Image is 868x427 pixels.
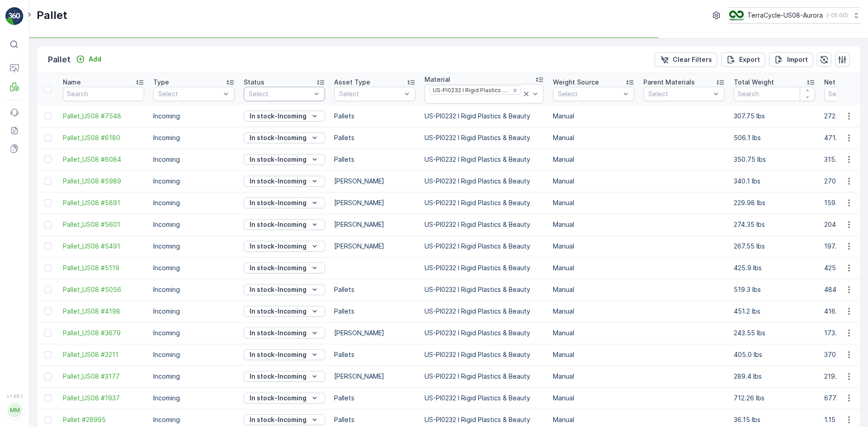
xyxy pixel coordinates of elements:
p: In stock-Incoming [250,350,307,359]
td: 451.2 lbs [729,300,820,322]
input: Search [63,87,144,101]
div: Toggle Row Selected [44,221,52,228]
a: Pallet_US08 #5891 [63,198,144,207]
p: Add [89,55,101,64]
a: Pallet_US08 #5056 [63,285,144,294]
p: In stock-Incoming [250,177,307,186]
a: Pallet_US08 #3211 [63,350,144,359]
div: Toggle Row Selected [44,178,52,185]
td: 307.75 lbs [729,105,820,127]
p: Net Weight [824,78,859,87]
td: Manual [548,235,639,257]
td: Incoming [149,279,239,300]
td: US-PI0232 I Rigid Plastics & Beauty [420,344,548,366]
a: Pallet_US08 #5491 [63,242,144,251]
span: Pallet_US08 #6180 [63,133,144,142]
button: In stock-Incoming [244,284,325,295]
div: MM [8,403,22,418]
td: 340.1 lbs [729,170,820,192]
td: [PERSON_NAME] [330,322,420,344]
td: Manual [548,322,639,344]
td: Incoming [149,149,239,170]
td: Pallets [330,279,420,300]
p: In stock-Incoming [250,307,307,316]
button: Clear Filters [655,52,717,67]
td: [PERSON_NAME] [330,366,420,387]
td: Pallets [330,127,420,149]
p: Parent Materials [643,78,695,87]
p: Export [739,55,760,64]
button: In stock-Incoming [244,111,325,122]
td: US-PI0232 I Rigid Plastics & Beauty [420,279,548,300]
button: Export [721,52,765,67]
td: Manual [548,170,639,192]
button: Import [769,52,813,67]
td: US-PI0232 I Rigid Plastics & Beauty [420,170,548,192]
span: Pallet_US08 #5601 [63,220,144,229]
td: Manual [548,105,639,127]
td: US-PI0232 I Rigid Plastics & Beauty [420,366,548,387]
div: Toggle Row Selected [44,134,52,141]
p: ( -05:00 ) [826,12,848,19]
td: Pallets [330,300,420,322]
p: Material [425,75,450,84]
p: In stock-Incoming [250,263,307,272]
img: image_ci7OI47.png [729,10,744,20]
a: Pallet_US08 #5119 [63,263,144,272]
p: Clear Filters [673,55,712,64]
p: Select [249,89,311,99]
p: In stock-Incoming [250,133,307,142]
div: Toggle Row Selected [44,113,52,120]
a: Pallet_US08 #1937 [63,394,144,403]
p: Weight Source [553,78,599,87]
p: Select [558,89,620,99]
td: Incoming [149,366,239,387]
td: Manual [548,257,639,279]
td: Incoming [149,192,239,214]
p: Status [244,78,264,87]
div: Toggle Row Selected [44,394,52,402]
button: TerraCycle-US08-Aurora(-05:00) [729,7,861,23]
button: In stock-Incoming [244,132,325,143]
td: 425.9 lbs [729,257,820,279]
p: Select [339,89,401,99]
div: Toggle Row Selected [44,264,52,272]
div: Toggle Row Selected [44,329,52,337]
button: In stock-Incoming [244,241,325,252]
div: Toggle Row Selected [44,351,52,358]
td: 712.26 lbs [729,387,820,409]
td: 274.35 lbs [729,214,820,235]
td: US-PI0232 I Rigid Plastics & Beauty [420,257,548,279]
span: Pallet_US08 #5989 [63,177,144,186]
button: In stock-Incoming [244,371,325,382]
td: Incoming [149,235,239,257]
td: Pallets [330,344,420,366]
td: Pallets [330,105,420,127]
button: In stock-Incoming [244,328,325,338]
button: In stock-Incoming [244,393,325,404]
p: In stock-Incoming [250,285,307,294]
button: MM [5,401,24,420]
td: Manual [548,127,639,149]
input: Search [734,87,815,101]
td: Incoming [149,214,239,235]
p: Select [158,89,221,99]
td: US-PI0232 I Rigid Plastics & Beauty [420,149,548,170]
td: US-PI0232 I Rigid Plastics & Beauty [420,105,548,127]
td: Incoming [149,322,239,344]
td: 350.75 lbs [729,149,820,170]
td: [PERSON_NAME] [330,170,420,192]
a: Pallet_US08 #3679 [63,328,144,338]
div: US-PI0232 I Rigid Plastics & Beauty [430,86,509,94]
td: 405.0 lbs [729,344,820,366]
p: In stock-Incoming [250,155,307,164]
button: In stock-Incoming [244,414,325,425]
td: Manual [548,214,639,235]
p: In stock-Incoming [250,198,307,207]
td: Manual [548,387,639,409]
td: Incoming [149,127,239,149]
td: Manual [548,279,639,300]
